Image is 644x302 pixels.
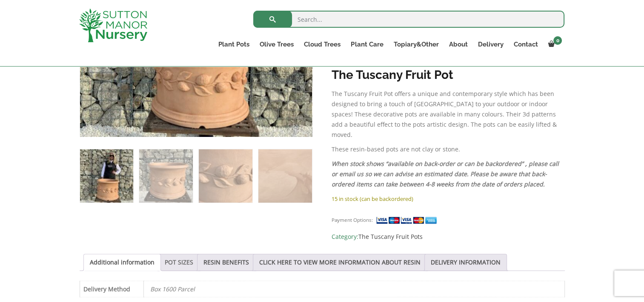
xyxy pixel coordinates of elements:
img: logo [79,9,147,42]
a: Plant Pots [213,38,255,50]
img: The Tuscany Fruit Pot 50 Colour Terracotta - Image 4 [258,149,312,203]
small: Payment Options: [332,217,373,223]
a: Topiary&Other [388,38,444,50]
span: Category: [332,232,564,242]
a: Olive Trees [255,38,299,50]
p: Box 1600 Parcel [150,281,558,297]
input: Search... [253,11,564,28]
a: Cloud Trees [299,38,346,50]
a: About [444,38,472,50]
th: Delivery Method [80,281,143,297]
p: These resin-based pots are not clay or stone. [332,144,564,154]
img: The Tuscany Fruit Pot 50 Colour Terracotta [80,149,133,203]
a: The Tuscany Fruit Pots [358,232,423,241]
a: Plant Care [346,38,388,50]
img: payment supported [376,216,440,225]
span: 0 [553,36,562,45]
a: Additional information [90,254,155,270]
a: DELIVERY INFORMATION [431,254,501,270]
a: 0 [543,38,564,50]
em: When stock shows “available on back-order or can be backordered” , please call or email us so we ... [332,160,559,188]
a: CLICK HERE TO VIEW MORE INFORMATION ABOUT RESIN [259,254,421,270]
img: The Tuscany Fruit Pot 50 Colour Terracotta - Image 2 [139,149,192,203]
p: The Tuscany Fruit Pot offers a unique and contemporary style which has been designed to bring a t... [332,89,564,140]
table: Product Details [80,281,565,297]
a: Delivery [472,38,508,50]
img: The Tuscany Fruit Pot 50 Colour Terracotta - Image 3 [199,149,252,203]
strong: The Tuscany Fruit Pot [332,68,453,82]
p: 15 in stock (can be backordered) [332,194,564,204]
a: POT SIZES [165,254,193,270]
a: RESIN BENEFITS [203,254,249,270]
a: Contact [508,38,543,50]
